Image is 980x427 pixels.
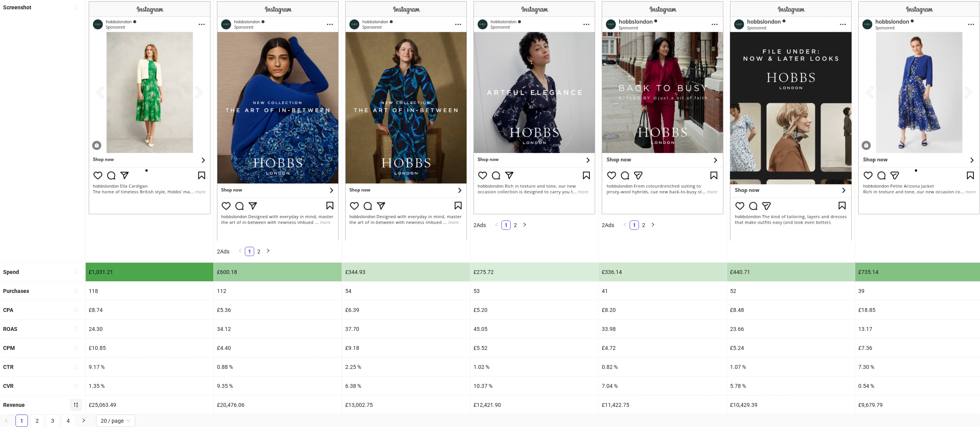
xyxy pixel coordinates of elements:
a: 2 [255,247,263,256]
button: right [264,247,273,256]
li: 3 [47,415,59,427]
div: 53 [470,282,598,300]
div: 37.70 [342,320,470,338]
b: ROAS [3,326,17,332]
div: £5.20 [470,301,598,319]
li: 1 [245,247,254,256]
div: £4.40 [214,339,342,357]
div: 0.88 % [214,358,342,376]
a: 2 [639,221,648,229]
div: £11,422.75 [599,396,727,414]
li: Next Page [264,247,273,256]
button: right [520,220,529,230]
div: £12,421.90 [470,396,598,414]
span: 2 Ads [474,222,486,228]
span: right [266,248,270,253]
div: 7.04 % [599,377,727,395]
a: 4 [62,415,74,427]
div: 5.78 % [727,377,855,395]
li: Next Page [78,415,90,427]
button: left [620,220,630,230]
div: £20,476.06 [214,396,342,414]
li: 2 [254,247,264,256]
span: 2 Ads [217,248,229,255]
div: £10.85 [86,339,214,357]
div: 112 [214,282,342,300]
li: 2 [31,415,43,427]
div: £25,063.49 [86,396,214,414]
span: left [494,222,499,227]
div: 41 [599,282,727,300]
a: 1 [16,415,28,427]
li: Previous Page [236,247,245,256]
div: 1.35 % [86,377,214,395]
li: 1 [501,220,511,230]
span: left [4,418,9,423]
img: Screenshot 120233019826530624 [602,1,723,214]
span: left [238,248,243,253]
span: left [623,222,627,227]
li: Previous Page [620,220,630,230]
div: £6.39 [342,301,470,319]
img: Screenshot 120231782086310624 [474,1,595,214]
b: Purchases [3,288,29,294]
div: 2.25 % [342,358,470,376]
div: £4.72 [599,339,727,357]
a: 1 [502,221,510,229]
span: sort-ascending [73,307,79,312]
a: 1 [245,247,254,256]
b: CPA [3,307,13,313]
b: CTR [3,364,14,370]
div: £5.24 [727,339,855,357]
a: 2 [31,415,43,427]
a: 3 [47,415,59,427]
button: right [78,415,90,427]
span: sort-ascending [73,345,79,350]
b: Screenshot [3,4,31,10]
b: Revenue [3,402,25,408]
button: left [492,220,501,230]
div: 1.02 % [470,358,598,376]
a: 1 [630,221,639,229]
span: sort-ascending [73,326,79,331]
div: £440.71 [727,263,855,281]
div: £5.36 [214,301,342,319]
div: £336.14 [599,263,727,281]
span: sort-ascending [73,383,79,389]
li: 1 [630,220,639,230]
div: £5.52 [470,339,598,357]
div: £8.20 [599,301,727,319]
img: Screenshot 120219828209250624 [89,1,210,214]
li: 2 [511,220,520,230]
b: CPM [3,345,15,351]
span: sort-ascending [73,288,79,293]
div: 6.38 % [342,377,470,395]
div: Page Size [96,415,135,427]
li: 4 [62,415,74,427]
span: right [522,222,527,227]
li: Next Page [648,220,658,230]
li: 1 [16,415,28,427]
div: £10,429.39 [727,396,855,414]
div: 1.07 % [727,358,855,376]
img: Screenshot 120231763419370624 [217,1,339,240]
div: 24.30 [86,320,214,338]
span: 2 Ads [602,222,614,228]
img: Screenshot 120234220076240624 [730,1,852,240]
div: £275.72 [470,263,598,281]
div: £8.74 [86,301,214,319]
div: £600.18 [214,263,342,281]
button: left [236,247,245,256]
div: 34.12 [214,320,342,338]
div: 52 [727,282,855,300]
li: 2 [639,220,648,230]
button: right [648,220,658,230]
div: 9.35 % [214,377,342,395]
b: CVR [3,383,14,389]
div: 10.37 % [470,377,598,395]
div: 0.82 % [599,358,727,376]
div: £9.18 [342,339,470,357]
span: sort-descending [73,402,79,408]
div: 33.98 [599,320,727,338]
a: 2 [511,221,520,229]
